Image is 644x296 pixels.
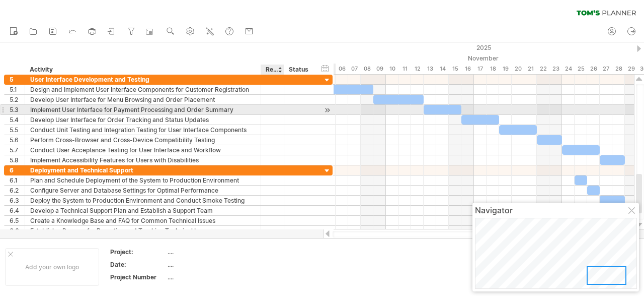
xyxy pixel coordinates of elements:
div: ​ [323,85,373,94]
div: 6.3 [10,196,25,205]
div: Resource [266,65,278,75]
div: Friday, 14 November 2025 [436,64,449,74]
div: Implement User Interface for Payment Processing and Order Summary [30,105,256,114]
div: Conduct User Acceptance Testing for User Interface and Workflow [30,145,256,155]
div: Date: [110,260,166,269]
div: 5.4 [10,115,25,125]
div: Develop User Interface for Order Tracking and Status Updates [30,115,256,125]
div: Implement Accessibility Features for Users with Disabilities [30,155,256,165]
div: ​ [562,145,600,155]
div: ​ [373,95,424,104]
div: Saturday, 22 November 2025 [537,64,549,74]
div: 6.4 [10,206,25,215]
div: Configure Server and Database Settings for Optimal Performance [30,186,256,195]
div: 5.7 [10,145,25,155]
div: Plan and Schedule Deployment of the System to Production Environment [30,175,256,185]
div: 6.5 [10,216,25,225]
div: Wednesday, 26 November 2025 [587,64,600,74]
div: Saturday, 8 November 2025 [361,64,373,74]
div: Conduct Unit Testing and Integration Testing for User Interface Components [30,125,256,135]
div: Tuesday, 18 November 2025 [487,64,499,74]
div: Design and Implement User Interface Components for Customer Registration [30,85,256,94]
div: ​ [424,105,461,114]
div: Thursday, 27 November 2025 [600,64,612,74]
div: Develop a Technical Support Plan and Establish a Support Team [30,206,256,215]
div: ​ [537,135,562,145]
div: 5.2 [10,95,25,104]
div: .... [168,273,252,281]
div: 6.6 [10,226,25,235]
div: Saturday, 29 November 2025 [625,64,637,74]
div: 5 [10,75,25,84]
div: Develop User Interface for Menu Browsing and Order Placement [30,95,256,104]
div: Sunday, 9 November 2025 [373,64,386,74]
div: Monday, 10 November 2025 [386,64,398,74]
div: Navigator [475,205,636,215]
div: Wednesday, 12 November 2025 [411,64,424,74]
div: .... [168,248,252,256]
div: Sunday, 23 November 2025 [549,64,562,74]
div: .... [168,260,252,269]
div: Wednesday, 19 November 2025 [499,64,512,74]
div: Project Number [110,273,166,281]
div: Project: [110,248,166,256]
div: 5.3 [10,105,25,114]
div: Sunday, 16 November 2025 [461,64,474,74]
div: ​ [499,125,537,135]
div: 6.2 [10,186,25,195]
div: Add your own logo [5,248,99,286]
div: Saturday, 15 November 2025 [449,64,461,74]
div: ​ [575,175,587,185]
div: 6 [10,165,25,175]
div: 5.1 [10,85,25,94]
div: scroll to activity [323,105,332,115]
div: Thursday, 20 November 2025 [512,64,524,74]
div: Friday, 21 November 2025 [524,64,537,74]
div: ​ [587,186,600,195]
div: User Interface Development and Testing [30,75,256,84]
div: Friday, 28 November 2025 [612,64,625,74]
div: ​ [461,115,499,125]
div: Tuesday, 25 November 2025 [575,64,587,74]
div: Thursday, 13 November 2025 [424,64,436,74]
div: 5.6 [10,135,25,145]
div: ​ [600,196,625,205]
div: Monday, 17 November 2025 [474,64,487,74]
div: Thursday, 6 November 2025 [336,64,348,74]
div: Create a Knowledge Base and FAQ for Common Technical Issues [30,216,256,225]
div: Monday, 24 November 2025 [562,64,575,74]
div: ​ [600,155,625,165]
div: Deployment and Technical Support [30,165,256,175]
div: Deploy the System to Production Environment and Conduct Smoke Testing [30,196,256,205]
div: 6.1 [10,175,25,185]
div: 5.5 [10,125,25,135]
div: Establish a Process for Reporting and Tracking Technical Issues [30,226,256,235]
div: Tuesday, 11 November 2025 [398,64,411,74]
div: 5.8 [10,155,25,165]
div: Friday, 7 November 2025 [348,64,361,74]
div: Status [289,65,311,75]
div: Activity [30,65,255,75]
div: Perform Cross-Browser and Cross-Device Compatibility Testing [30,135,256,145]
